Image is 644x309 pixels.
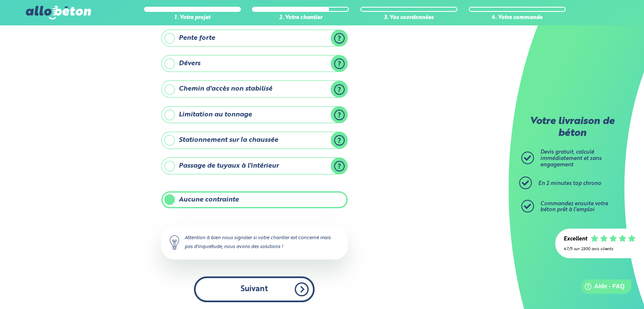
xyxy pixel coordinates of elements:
[540,201,608,213] span: Commandez ensuite votre béton prêt à l'emploi
[161,191,348,208] label: Aucune contrainte
[469,15,566,21] div: 4. Votre commande
[161,106,348,123] label: Limitation au tonnage
[540,149,602,167] span: Devis gratuit, calculé immédiatement et sans engagement
[161,132,348,149] label: Stationnement sur la chaussée
[194,276,315,302] button: Suivant
[161,55,348,72] label: Dévers
[538,181,601,186] span: En 2 minutes top chrono
[360,15,457,21] div: 3. Vos coordonnées
[569,276,635,300] iframe: Help widget launcher
[564,247,636,251] div: 4.7/5 sur 2300 avis clients
[161,80,348,97] label: Chemin d'accès non stabilisé
[564,236,587,243] div: Excellent
[161,30,348,47] label: Pente forte
[161,225,348,259] div: Attention à bien nous signaler si votre chantier est concerné mais pas d'inquiétude, nous avons d...
[26,6,91,19] img: allobéton
[252,15,349,21] div: 2. Votre chantier
[523,116,621,139] p: Votre livraison de béton
[144,15,241,21] div: 1. Votre projet
[161,157,348,174] label: Passage de tuyaux à l'intérieur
